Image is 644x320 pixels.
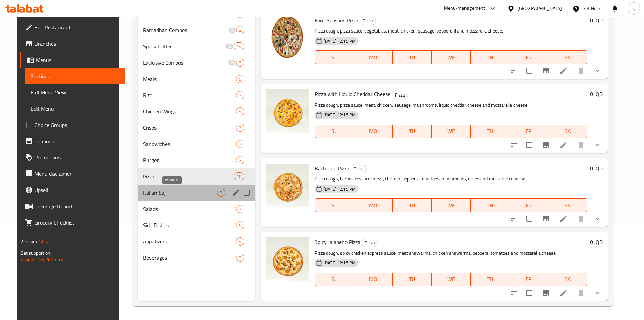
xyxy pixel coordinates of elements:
span: Upsell [34,186,119,194]
button: edit [231,188,241,198]
div: Appetizers4 [138,233,255,250]
span: 10 [234,173,244,180]
span: Coverage Report [34,202,119,210]
span: Italian Saj [143,189,217,197]
p: Pizza dough, pizza sauce, vegetables, meat, chicken, sausage, pepperoni and mozzarella cheese. [315,27,587,35]
div: items [236,254,244,262]
span: FR [512,274,546,284]
div: Ramadhan Combos2 [138,22,255,38]
span: SU [318,52,351,62]
div: items [236,26,244,34]
div: Sandwiches [143,140,236,148]
div: items [236,75,244,83]
span: MO [357,52,390,62]
span: Select to update [522,212,536,226]
button: delete [573,137,589,153]
span: 2 [236,27,244,34]
a: Edit menu item [559,67,568,75]
h6: 0 IQD [590,89,603,99]
button: show more [589,63,605,79]
span: 7 [236,141,244,147]
div: items [236,107,244,115]
div: Side Dishes [143,221,236,229]
div: Chicken Wings4 [138,103,255,120]
a: Edit menu item [559,141,568,149]
span: Q [632,5,635,12]
span: TU [396,274,429,284]
p: Pizza dough, pizza sauce, meat, chicken, sausage, mushrooms, liquid cheddar cheese and mozzarella... [315,101,587,109]
span: Coupons [34,137,119,145]
div: Meals5 [138,71,255,87]
button: SA [548,198,587,212]
span: 4 [236,108,244,115]
h6: 0 IQD [590,164,603,173]
span: Chicken Wings [143,107,236,115]
div: Crisps [143,124,236,132]
button: TH [471,273,509,286]
button: delete [573,211,589,227]
div: Beverages2 [138,250,255,266]
h6: 0 IQD [590,237,603,247]
span: 7 [236,206,244,212]
a: Coupons [20,133,124,149]
span: TU [396,126,429,136]
span: Meals [143,75,236,83]
button: SA [548,125,587,138]
div: [GEOGRAPHIC_DATA] [517,5,562,12]
span: 3 [217,190,225,196]
span: Four Seasons Pizza [315,15,358,25]
button: Branch-specific-item [538,285,554,301]
div: Side Dishes5 [138,217,255,233]
button: show more [589,137,605,153]
span: FR [512,200,546,210]
span: Pizza with Liquid Cheddar Cheese [315,89,390,99]
span: SA [551,52,585,62]
span: 1.0.0 [38,237,49,246]
button: TU [393,50,432,64]
a: Menu disclaimer [20,166,124,182]
img: Barbecue Pizza [266,164,309,207]
div: Rizo7 [138,87,255,103]
span: TH [473,126,507,136]
span: Select to update [522,138,536,152]
span: Get support on: [20,249,51,257]
button: MO [354,125,393,138]
span: TH [473,52,507,62]
div: items [236,237,244,246]
span: 5 [236,76,244,82]
span: Edit Restaurant [34,23,119,31]
button: SU [315,273,354,286]
button: FR [509,198,548,212]
button: WE [432,273,471,286]
h6: 0 IQD [590,16,603,25]
span: TU [396,200,429,210]
span: 3 [236,125,244,131]
span: [DATE] 12:15 PM [321,186,358,192]
span: Barbecue Pizza [315,163,349,173]
div: items [236,205,244,213]
span: Select to update [522,286,536,300]
span: SA [551,274,585,284]
button: TH [471,198,509,212]
button: TU [393,125,432,138]
span: Appetizers [143,237,236,246]
div: items [236,91,244,99]
div: Menu-management [444,4,485,13]
a: Edit menu item [559,215,568,223]
span: Branches [34,40,119,48]
span: SA [551,126,585,136]
img: Four Seasons Pizza [266,16,309,59]
a: Menus [20,52,124,68]
div: items [234,172,244,180]
div: items [236,59,244,67]
span: Ramadhan Combos [143,26,228,34]
span: Menus [36,56,119,64]
div: Burger2 [138,152,255,168]
div: Salads7 [138,201,255,217]
span: Burger [143,156,236,164]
